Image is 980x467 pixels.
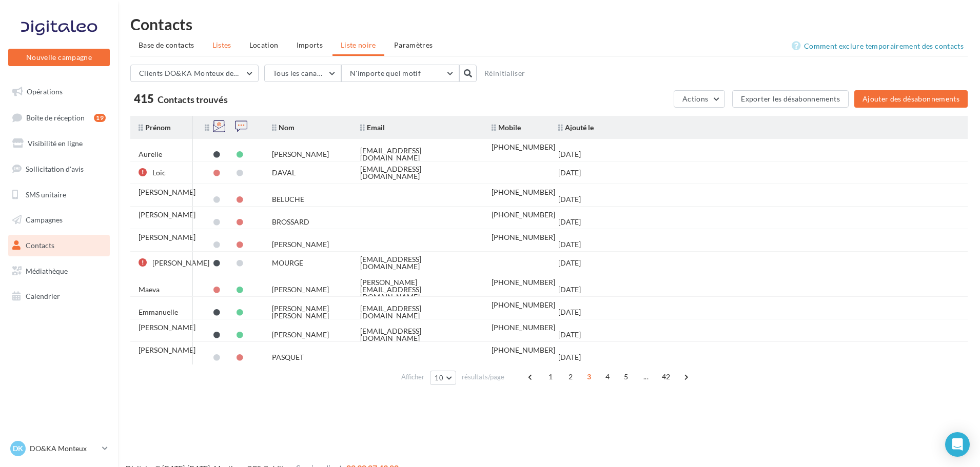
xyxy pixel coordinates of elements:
div: [PERSON_NAME] [152,259,209,267]
div: [DATE] [558,151,581,158]
span: ... [638,369,654,385]
div: Emmanuelle [139,309,178,316]
div: [EMAIL_ADDRESS][DOMAIN_NAME] [360,166,475,180]
span: 4 [599,369,616,385]
span: Campagnes [26,215,63,224]
a: Sollicitation d'avis [6,158,112,180]
a: Campagnes [6,209,112,231]
span: 1 [542,369,559,385]
span: Visibilité en ligne [28,139,83,148]
span: Base de contacts [139,40,194,49]
div: [PERSON_NAME] [139,211,195,218]
div: [DATE] [558,354,581,361]
button: Actions [674,90,725,108]
span: SMS unitaire [26,190,66,198]
button: Tous les canaux [264,65,341,82]
span: Opérations [27,87,63,96]
a: Boîte de réception19 [6,107,112,129]
span: Imports [297,40,323,49]
span: Location [249,40,279,49]
div: [EMAIL_ADDRESS][DOMAIN_NAME] [360,256,475,270]
p: DO&KA Monteux [30,443,98,454]
button: Exporter les désabonnements [732,90,848,108]
div: [PERSON_NAME] [272,286,329,293]
span: 3 [581,369,597,385]
div: [DATE] [558,196,581,203]
span: Nom [272,123,295,132]
button: N'importe quel motif [341,65,459,82]
span: Contacts trouvés [158,94,228,105]
span: Médiathèque [26,267,68,275]
span: Paramètres [394,40,433,49]
a: Visibilité en ligne [6,133,112,154]
div: [PHONE_NUMBER] [492,234,555,241]
div: [PHONE_NUMBER] [492,301,555,309]
span: 5 [618,369,634,385]
div: 19 [94,114,106,122]
button: Réinitialiser [480,67,530,79]
span: 415 [134,91,154,107]
div: [DATE] [558,259,581,267]
span: 10 [435,374,443,382]
div: [PERSON_NAME][EMAIL_ADDRESS][DOMAIN_NAME] [360,279,475,300]
div: Loic [152,169,166,176]
a: Comment exclure temporairement des contacts [792,40,968,52]
span: Email [360,123,385,132]
div: [PHONE_NUMBER] [492,189,555,196]
div: [PHONE_NUMBER] [492,211,555,218]
a: SMS unitaire [6,184,112,206]
div: Maeva [139,286,160,293]
div: [EMAIL_ADDRESS][DOMAIN_NAME] [360,305,475,319]
div: [PHONE_NUMBER] [492,144,555,151]
div: [PERSON_NAME] [139,234,195,241]
div: [EMAIL_ADDRESS][DOMAIN_NAME] [360,147,475,161]
span: Sollicitation d'avis [26,165,84,173]
div: [DATE] [558,218,581,226]
a: DK DO&KA Monteux [8,439,110,458]
span: Clients DO&KA Monteux depuis 2024 [139,69,267,77]
div: [DATE] [558,286,581,293]
div: BELUCHE [272,196,304,203]
span: Listes [212,40,231,49]
button: Ajouter des désabonnements [854,90,968,108]
span: Tous les canaux [273,69,325,77]
span: Mobile [492,123,521,132]
div: [DATE] [558,309,581,316]
div: [PHONE_NUMBER] [492,279,555,286]
a: Contacts [6,235,112,256]
a: Médiathèque [6,260,112,282]
button: Clients DO&KA Monteux depuis 2024 [130,65,259,82]
span: N'importe quel motif [350,69,421,77]
div: MOURGE [272,259,303,267]
span: 2 [562,369,579,385]
div: [PHONE_NUMBER] [492,347,555,354]
div: PASQUET [272,354,304,361]
a: Opérations [6,81,112,103]
h1: Contacts [130,16,968,32]
span: 42 [658,369,675,385]
div: [PERSON_NAME] [272,151,329,158]
span: Afficher [401,372,424,382]
div: [PERSON_NAME] [139,189,195,196]
div: [PHONE_NUMBER] [492,324,555,331]
div: [PERSON_NAME] [139,324,195,331]
div: [PERSON_NAME] [139,347,195,354]
span: résultats/page [462,372,504,382]
div: [DATE] [558,331,581,338]
a: Calendrier [6,286,112,307]
span: DK [13,443,23,454]
button: 10 [430,371,456,385]
button: Nouvelle campagne [8,49,110,66]
span: Prénom [139,123,171,132]
div: [DATE] [558,241,581,248]
span: Calendrier [26,292,60,300]
div: [DATE] [558,169,581,176]
span: Actions [682,94,708,103]
div: [PERSON_NAME] [PERSON_NAME] [272,305,344,319]
div: [EMAIL_ADDRESS][DOMAIN_NAME] [360,328,475,342]
span: Ajouté le [558,123,594,132]
div: BROSSARD [272,218,309,226]
span: Boîte de réception [26,113,85,121]
div: DAVAL [272,169,296,176]
div: Open Intercom Messenger [945,432,970,457]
